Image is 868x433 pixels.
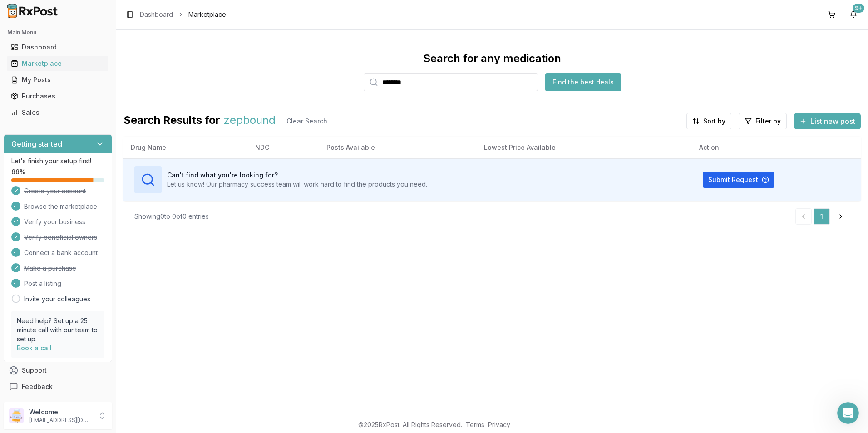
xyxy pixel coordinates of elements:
[11,157,104,166] p: Let's finish your setup first!
[11,167,25,177] span: 88 %
[24,295,90,304] a: Invite your colleagues
[11,138,62,149] h3: Getting started
[703,172,774,188] button: Submit Request
[4,89,112,103] button: Purchases
[755,117,781,126] span: Filter by
[123,113,220,129] span: Search Results for
[167,180,427,189] p: Let us know! Our pharmacy success team will work hard to find the products you need.
[4,362,112,379] button: Support
[853,4,864,13] div: 9+
[140,10,173,19] a: Dashboard
[837,402,859,424] iframe: Intercom live chat
[24,217,85,226] span: Verify your business
[24,279,61,288] span: Post a listing
[795,208,850,225] nav: pagination
[17,344,52,352] a: Book a call
[423,51,561,66] div: Search for any medication
[466,421,484,428] a: Terms
[140,10,226,19] nav: breadcrumb
[7,55,108,72] a: Marketplace
[7,72,108,88] a: My Posts
[846,7,861,22] button: 9+
[24,187,86,196] span: Create your account
[11,43,105,52] div: Dashboard
[29,417,92,424] p: [EMAIL_ADDRESS][DOMAIN_NAME]
[4,56,112,71] button: Marketplace
[123,137,248,158] th: Drug Name
[794,113,861,129] button: List new post
[4,40,112,54] button: Dashboard
[11,75,105,84] div: My Posts
[739,113,787,129] button: Filter by
[24,202,97,211] span: Browse the marketplace
[24,264,76,273] span: Make a purchase
[167,171,427,180] h3: Can't find what you're looking for?
[224,113,276,129] span: zepbound
[9,408,24,423] img: User avatar
[11,108,105,117] div: Sales
[703,117,725,126] span: Sort by
[814,208,830,225] a: 1
[7,39,108,55] a: Dashboard
[477,137,692,158] th: Lowest Price Available
[7,104,108,121] a: Sales
[319,137,477,158] th: Posts Available
[4,4,62,18] img: RxPost Logo
[794,118,861,127] a: List new post
[545,73,621,91] button: Find the best deals
[4,73,112,87] button: My Posts
[686,113,731,129] button: Sort by
[24,248,98,257] span: Connect a bank account
[11,92,105,101] div: Purchases
[279,113,335,129] button: Clear Search
[832,208,850,225] a: Go to next page
[4,379,112,395] button: Feedback
[810,116,855,127] span: List new post
[248,137,319,158] th: NDC
[134,212,209,221] div: Showing 0 to 0 of 0 entries
[488,421,510,428] a: Privacy
[188,10,226,19] span: Marketplace
[11,59,105,68] div: Marketplace
[7,29,108,36] h2: Main Menu
[4,105,112,120] button: Sales
[22,382,53,391] span: Feedback
[692,137,861,158] th: Action
[29,408,92,417] p: Welcome
[24,233,97,242] span: Verify beneficial owners
[17,316,99,344] p: Need help? Set up a 25 minute call with our team to set up.
[7,88,108,104] a: Purchases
